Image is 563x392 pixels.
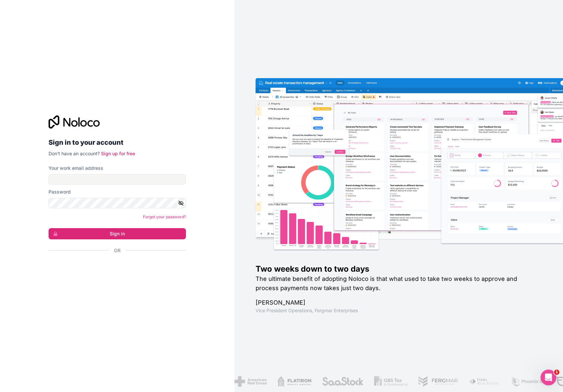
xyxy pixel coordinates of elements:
img: /assets/saastock-C6Zbiodz.png [322,376,363,387]
input: Password [49,198,186,208]
label: Your work email address [49,165,103,171]
span: 1 [554,370,559,375]
a: Forgot your password? [143,214,186,219]
img: /assets/phoenix-BREaitsQ.png [510,376,546,387]
h1: Two weeks down to two days [256,264,542,274]
iframe: Intercom live chat [541,370,556,385]
img: /assets/flatiron-C8eUkumj.png [277,376,311,387]
button: Sign in [49,228,186,239]
label: Password [49,189,71,195]
h2: Sign in to your account [49,136,186,148]
img: /assets/fergmar-CudnrXN5.png [418,376,458,387]
img: /assets/american-red-cross-BAupjrZR.png [234,376,266,387]
h2: The ultimate benefit of adopting Noloco is that what used to take two weeks to approve and proces... [256,274,542,293]
span: Don't have an account? [49,151,100,156]
h1: Vice President Operations , Fergmar Enterprises [256,307,542,314]
img: /assets/gbstax-C-GtDUiK.png [374,376,407,387]
span: Or [114,247,121,254]
img: /assets/fiera-fwj2N5v4.png [469,376,500,387]
h1: [PERSON_NAME] [256,298,542,307]
a: Sign up for free [101,151,135,156]
iframe: Sign in with Google Button [45,261,184,276]
input: Email address [49,174,186,185]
